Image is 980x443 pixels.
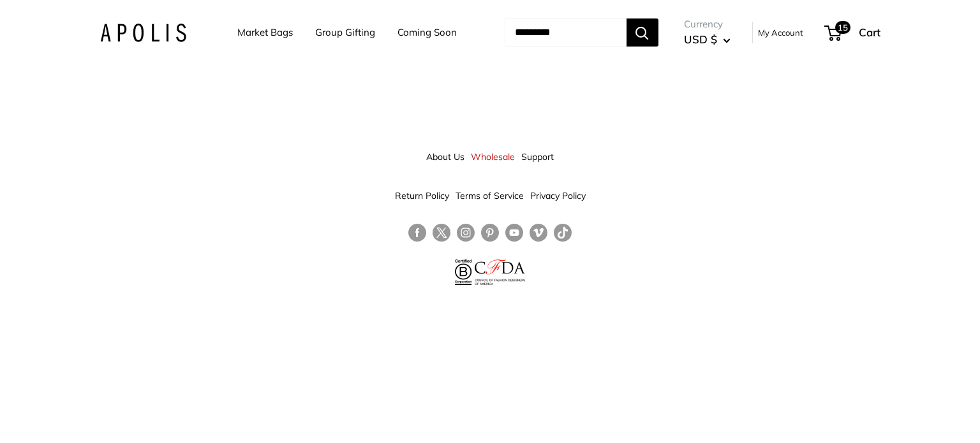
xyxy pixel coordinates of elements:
a: Group Gifting [315,24,375,41]
span: 15 [835,21,850,34]
a: Follow us on YouTube [505,224,523,242]
span: Currency [684,15,731,33]
img: Apolis [100,24,186,42]
span: Cart [859,25,880,39]
a: Support [521,145,554,168]
a: Follow us on Tumblr [554,224,572,242]
a: About Us [426,145,464,168]
a: Follow us on Facebook [408,224,426,242]
a: Follow us on Pinterest [481,224,499,242]
a: Follow us on Twitter [433,224,450,247]
a: My Account [758,25,803,40]
a: 15 Cart [826,22,880,43]
a: Market Bags [237,24,293,41]
a: Follow us on Instagram [457,224,475,242]
button: Search [627,18,658,47]
img: Council of Fashion Designers of America Member [475,259,525,285]
a: Wholesale [471,145,515,168]
button: USD $ [684,29,731,50]
img: Certified B Corporation [455,259,472,285]
span: USD $ [684,33,717,46]
a: Follow us on Vimeo [530,224,547,242]
input: Search... [505,18,627,47]
a: Coming Soon [397,24,457,41]
a: Privacy Policy [530,184,586,207]
a: Terms of Service [456,184,524,207]
a: Return Policy [395,184,449,207]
